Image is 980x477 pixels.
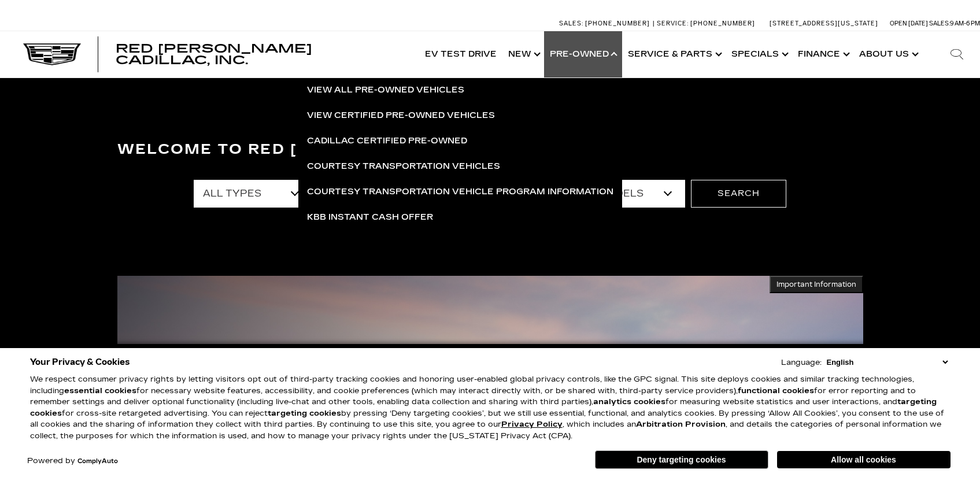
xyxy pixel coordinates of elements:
[777,451,951,468] button: Allow all cookies
[298,103,622,128] a: View Certified Pre-Owned Vehicles
[738,386,814,395] strong: functional cookies
[595,450,768,469] button: Deny targeting cookies
[298,205,622,230] a: KBB Instant Cash Offer
[268,409,341,418] strong: targeting cookies
[567,180,685,208] select: Filter by model
[194,180,312,208] select: Filter by type
[585,20,650,27] span: [PHONE_NUMBER]
[781,359,822,367] div: Language:
[298,179,622,205] a: Courtesy Transportation Vehicle Program Information
[691,180,786,208] button: Search
[653,20,758,27] a: Service: [PHONE_NUMBER]
[419,31,502,77] a: EV Test Drive
[30,374,951,442] p: We respect consumer privacy rights by letting visitors opt out of third-party tracking cookies an...
[890,20,928,27] span: Open [DATE]
[770,276,863,293] button: Important Information
[824,357,951,368] select: Language Select
[770,20,878,27] a: [STREET_ADDRESS][US_STATE]
[593,397,665,406] strong: analytics cookies
[30,354,130,370] span: Your Privacy & Cookies
[117,138,863,161] h3: Welcome to Red [PERSON_NAME] Cadillac, Inc.
[657,20,689,27] span: Service:
[544,31,622,77] a: Pre-Owned
[27,457,118,465] div: Powered by
[116,43,408,66] a: Red [PERSON_NAME] Cadillac, Inc.
[776,280,856,289] span: Important Information
[23,43,81,65] img: Cadillac Dark Logo with Cadillac White Text
[559,20,653,27] a: Sales: [PHONE_NUMBER]
[298,77,622,103] a: View All Pre-Owned Vehicles
[298,128,622,154] a: Cadillac Certified Pre-Owned
[853,31,922,77] a: About Us
[726,31,792,77] a: Specials
[298,154,622,179] a: Courtesy Transportation Vehicles
[30,397,937,418] strong: targeting cookies
[950,20,980,27] span: 9 AM-6 PM
[622,31,726,77] a: Service & Parts
[929,20,950,27] span: Sales:
[636,420,726,429] strong: Arbitration Provision
[792,31,853,77] a: Finance
[116,42,312,67] span: Red [PERSON_NAME] Cadillac, Inc.
[690,20,755,27] span: [PHONE_NUMBER]
[501,420,563,429] a: Privacy Policy
[77,458,118,465] a: ComplyAuto
[64,386,136,395] strong: essential cookies
[559,20,583,27] span: Sales:
[502,31,544,77] a: New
